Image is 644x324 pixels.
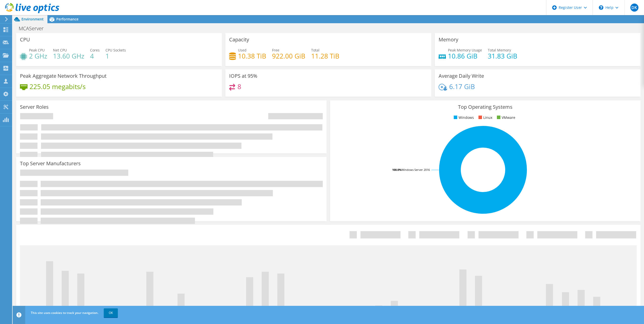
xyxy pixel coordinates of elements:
[496,115,515,120] li: VMware
[272,48,279,52] span: Free
[229,73,257,79] h3: IOPS at 95%
[30,84,86,89] h4: 225.05 megabits/s
[29,48,45,52] span: Peak CPU
[20,37,30,42] h3: CPU
[449,84,475,89] h4: 6.17 GiB
[20,104,49,110] h3: Server Roles
[20,161,81,166] h3: Top Server Manufacturers
[20,73,106,79] h3: Peak Aggregate Network Throughput
[401,168,430,172] tspan: Windows Server 2016
[488,48,511,52] span: Total Memory
[311,48,319,52] span: Total
[90,48,100,52] span: Cores
[53,48,67,52] span: Net CPU
[334,104,637,110] h3: Top Operating Systems
[452,115,474,120] li: Windows
[238,53,266,59] h4: 10.38 TiB
[21,17,44,21] span: Environment
[448,48,482,52] span: Peak Memory Usage
[53,53,84,59] h4: 13.60 GHz
[104,308,118,317] a: OK
[477,115,492,120] li: Linux
[229,37,249,42] h3: Capacity
[105,48,126,52] span: CPU Sockets
[448,53,482,59] h4: 10.86 GiB
[29,53,47,59] h4: 2 GHz
[392,168,401,172] tspan: 100.0%
[105,53,126,59] h4: 1
[16,26,51,31] h1: MCAServer
[31,311,98,315] span: This site uses cookies to track your navigation.
[599,5,603,10] svg: \n
[272,53,305,59] h4: 922.00 GiB
[439,73,484,79] h3: Average Daily Write
[488,53,517,59] h4: 31.83 GiB
[311,53,339,59] h4: 11.28 TiB
[56,17,78,21] span: Performance
[439,37,458,42] h3: Memory
[238,48,247,52] span: Used
[90,53,100,59] h4: 4
[630,4,638,12] span: DK
[237,84,241,89] h4: 8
